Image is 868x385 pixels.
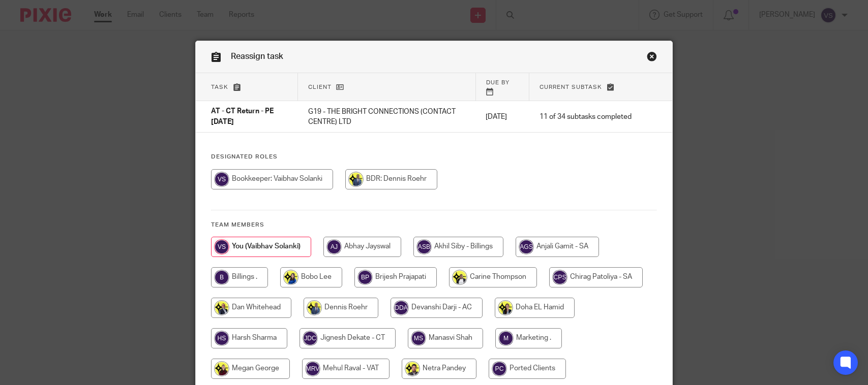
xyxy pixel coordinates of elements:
[211,84,228,90] span: Task
[486,80,510,85] span: Due by
[529,101,642,133] td: 11 of 34 subtasks completed
[486,112,519,122] p: [DATE]
[211,153,657,161] h4: Designated Roles
[540,84,602,90] span: Current subtask
[231,52,283,60] span: Reassign task
[211,108,274,126] span: AT - CT Return - PE [DATE]
[308,107,466,127] p: G19 - THE BRIGHT CONNECTIONS (CONTACT CENTRE) LTD
[211,221,657,229] h4: Team members
[308,84,332,90] span: Client
[647,51,657,65] a: Close this dialog window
